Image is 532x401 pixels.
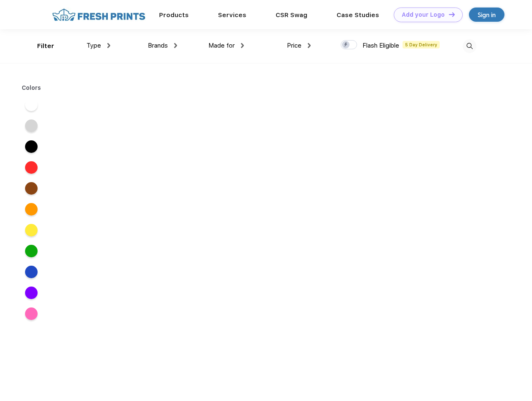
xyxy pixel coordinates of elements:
img: desktop_search.svg [463,39,476,53]
span: Made for [208,42,235,49]
span: 5 Day Delivery [403,41,440,48]
span: Type [86,42,101,49]
a: Products [159,11,189,19]
a: Sign in [469,8,504,22]
span: Flash Eligible [362,42,399,49]
div: Filter [37,41,54,51]
div: Add your Logo [402,11,445,18]
div: Sign in [478,10,496,20]
img: DT [449,12,455,17]
div: Colors [15,84,48,92]
img: dropdown.png [308,43,311,48]
span: Price [287,42,301,49]
span: Brands [148,42,168,49]
img: fo%20logo%202.webp [50,8,148,22]
img: dropdown.png [174,43,177,48]
img: dropdown.png [241,43,244,48]
img: dropdown.png [107,43,110,48]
